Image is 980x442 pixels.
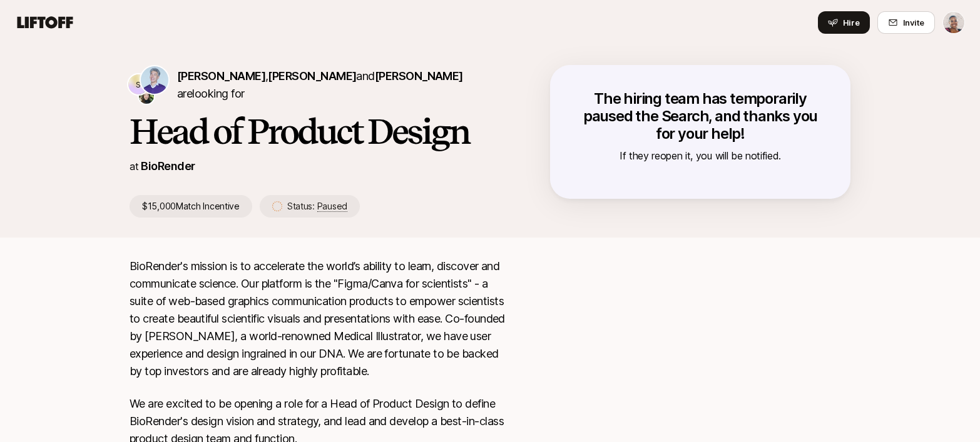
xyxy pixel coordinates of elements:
[177,68,510,103] p: are looking for
[877,11,935,34] button: Invite
[177,69,265,83] span: [PERSON_NAME]
[943,12,964,33] img: Janelle Bradley
[141,66,168,94] img: Jon Fan
[265,69,356,83] span: ,
[375,69,463,83] span: [PERSON_NAME]
[136,77,141,92] p: S
[575,148,825,164] p: If they reopen it, you will be notified.
[843,16,860,29] span: Hire
[317,201,347,212] span: Paused
[942,11,965,34] button: Janelle Bradley
[818,11,870,34] button: Hire
[139,89,154,104] img: Tutram Nguyen
[268,69,356,83] span: [PERSON_NAME]
[141,159,195,173] a: BioRender
[903,16,924,29] span: Invite
[356,69,462,83] span: and
[130,158,138,174] p: at
[130,113,510,150] h1: Head of Product Design
[130,195,252,218] p: $15,000 Match Incentive
[130,258,510,380] p: BioRender's mission is to accelerate the world’s ability to learn, discover and communicate scien...
[575,90,825,143] p: The hiring team has temporarily paused the Search, and thanks you for your help!
[287,199,347,214] p: Status:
